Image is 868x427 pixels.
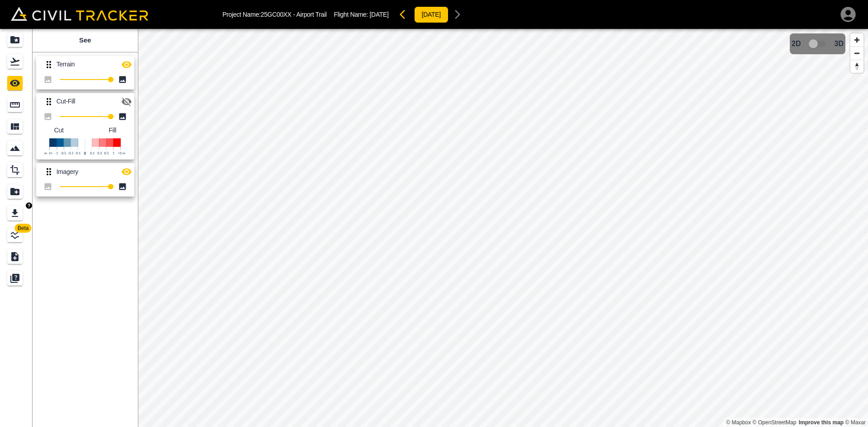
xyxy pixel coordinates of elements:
[805,35,831,52] span: 3D model not uploaded yet
[850,60,863,73] button: Reset bearing to north
[835,40,844,48] span: 3D
[850,47,863,60] button: Zoom out
[799,419,844,426] a: Map feedback
[850,33,863,47] button: Zoom in
[138,29,868,427] canvas: Map
[753,419,797,426] a: OpenStreetMap
[334,11,389,18] p: Flight Name:
[222,11,327,18] p: Project Name: 25GC00XX - Airport Trail
[845,419,866,426] a: Maxar
[726,419,751,426] a: Mapbox
[11,7,148,21] img: Civil Tracker
[792,40,801,48] span: 2D
[414,6,448,23] button: [DATE]
[370,11,389,18] span: [DATE]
